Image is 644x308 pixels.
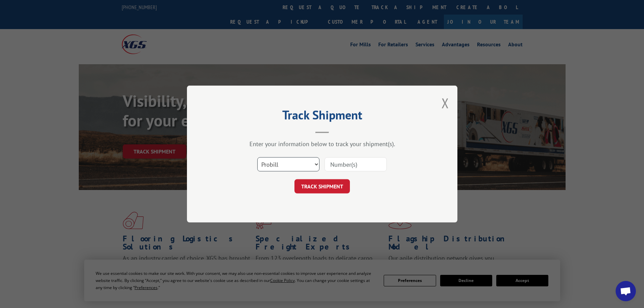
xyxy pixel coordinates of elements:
[616,281,636,301] a: Open chat
[221,140,424,148] div: Enter your information below to track your shipment(s).
[294,179,350,193] button: TRACK SHIPMENT
[221,110,424,123] h2: Track Shipment
[442,94,449,112] button: Close modal
[325,157,387,171] input: Number(s)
